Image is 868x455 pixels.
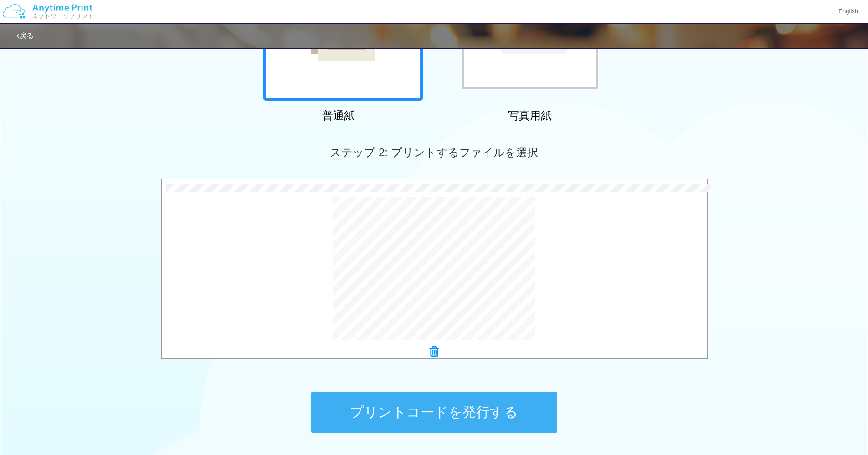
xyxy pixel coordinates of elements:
[330,146,538,158] span: ステップ 2: プリントするファイルを選択
[16,32,34,40] a: 戻る
[311,392,557,433] button: プリントコードを発行する
[259,110,418,122] h2: 普通紙
[450,110,610,122] h2: 写真用紙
